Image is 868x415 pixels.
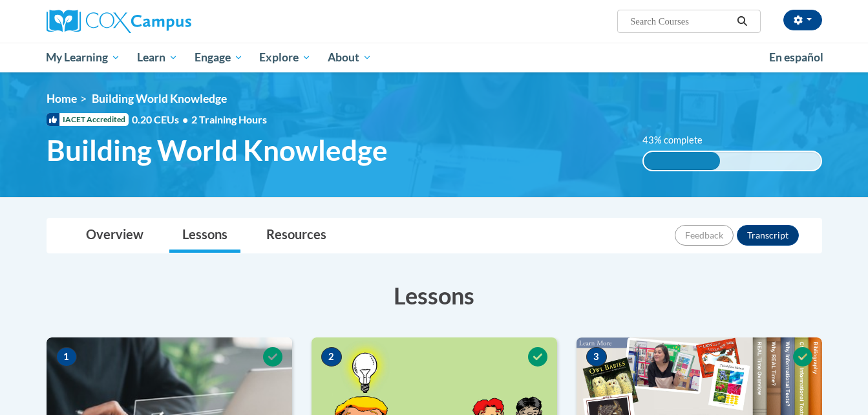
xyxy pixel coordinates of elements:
[321,347,342,367] span: 2
[47,279,822,312] h3: Lessons
[737,225,799,246] button: Transcript
[38,43,129,72] a: My Learning
[328,50,372,65] span: About
[132,112,191,127] span: 0.20 CEUs
[92,92,227,105] span: Building World Knowledge
[642,133,717,147] label: 43% complete
[644,152,720,170] div: 43% complete
[47,113,129,126] span: IACET Accredited
[783,10,822,30] button: Account Settings
[56,347,77,367] span: 1
[195,50,243,65] span: Engage
[251,43,319,72] a: Explore
[47,10,292,33] a: Cox Campus
[129,43,186,72] a: Learn
[27,43,842,72] div: Main menu
[47,133,388,167] span: Building World Knowledge
[186,43,251,72] a: Engage
[73,218,156,253] a: Overview
[319,43,380,72] a: About
[253,218,339,253] a: Resources
[732,14,752,29] button: Search
[761,44,832,71] a: En español
[769,50,823,64] span: En español
[586,347,607,367] span: 3
[47,10,191,33] img: Cox Campus
[191,113,267,125] span: 2 Training Hours
[259,50,311,65] span: Explore
[137,50,178,65] span: Learn
[182,113,188,125] span: •
[169,218,240,253] a: Lessons
[47,92,77,105] a: Home
[46,50,120,65] span: My Learning
[675,225,734,246] button: Feedback
[629,14,732,29] input: Search Courses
